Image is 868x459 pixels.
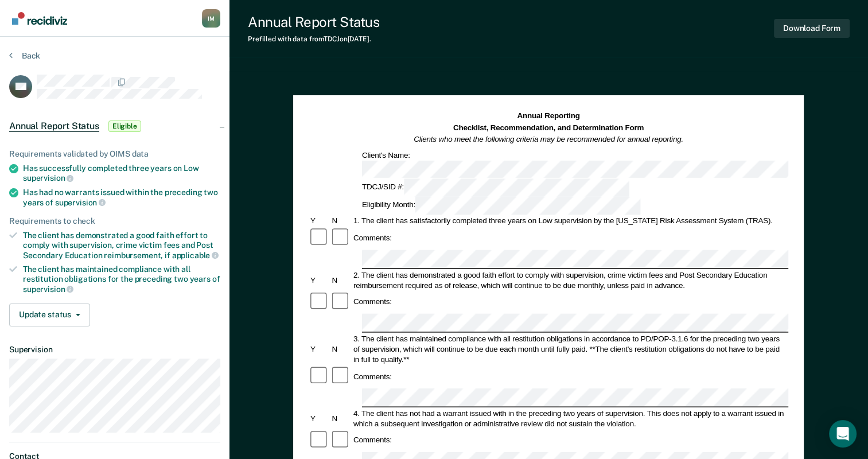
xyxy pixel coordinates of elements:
div: 2. The client has demonstrated a good faith effort to comply with supervision, crime victim fees ... [352,270,788,290]
div: Y [309,275,330,285]
div: N [330,216,352,226]
div: 3. The client has maintained compliance with all restitution obligations in accordance to PD/POP-... [352,333,788,364]
span: supervision [23,285,73,294]
dt: Supervision [9,345,220,355]
div: Y [309,344,330,354]
div: Comments: [352,435,394,445]
div: Comments: [352,371,394,382]
span: supervision [23,173,73,182]
span: applicable [172,251,219,260]
div: Y [309,216,330,226]
strong: Annual Reporting [517,112,580,120]
strong: Checklist, Recommendation, and Determination Form [453,123,644,132]
div: 1. The client has satisfactorily completed three years on Low supervision by the [US_STATE] Risk ... [352,216,788,226]
button: Download Form [774,19,850,38]
div: Open Intercom Messenger [829,420,857,448]
div: Prefilled with data from TDCJ on [DATE] . [248,35,379,43]
div: Comments: [352,233,394,243]
div: The client has demonstrated a good faith effort to comply with supervision, crime victim fees and... [23,231,220,260]
div: Has successfully completed three years on Low [23,164,220,183]
div: The client has maintained compliance with all restitution obligations for the preceding two years of [23,264,220,294]
button: Back [9,50,40,61]
em: Clients who meet the following criteria may be recommended for annual reporting. [414,135,684,143]
span: Annual Report Status [9,120,99,132]
span: supervision [55,198,106,207]
div: N [330,413,352,423]
div: 4. The client has not had a warrant issued with in the preceding two years of supervision. This d... [352,408,788,429]
img: Recidiviz [12,12,67,25]
div: Annual Report Status [248,14,379,30]
button: Update status [9,304,90,326]
div: Comments: [352,297,394,307]
div: N [330,275,352,285]
button: Profile dropdown button [202,9,220,28]
div: Y [309,413,330,423]
div: I M [202,9,220,28]
div: Requirements validated by OIMS data [9,149,220,159]
div: Has had no warrants issued within the preceding two years of [23,188,220,207]
span: Eligible [108,120,141,132]
div: N [330,344,352,354]
div: Requirements to check [9,216,220,226]
div: TDCJ/SID #: [360,179,631,197]
div: Eligibility Month: [360,197,643,215]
